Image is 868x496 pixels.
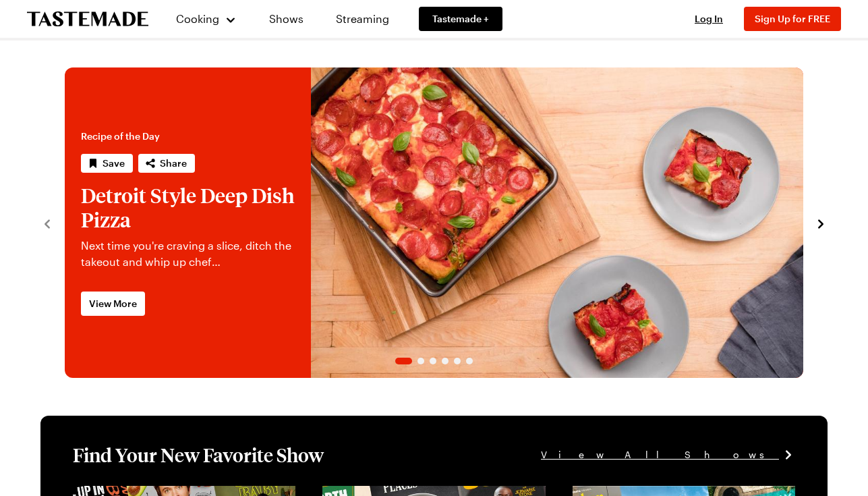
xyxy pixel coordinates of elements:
a: View All Shows [541,447,795,462]
a: Tastemade + [419,7,502,31]
span: Go to slide 3 [430,358,436,364]
button: Sign Up for FREE [744,7,841,31]
span: Go to slide 5 [454,358,461,364]
span: View All Shows [541,447,779,462]
span: Log In [695,13,723,24]
button: Share [138,154,195,173]
button: Cooking [175,3,237,35]
button: navigate to previous item [40,215,54,231]
span: Go to slide 2 [417,358,424,364]
span: View More [89,297,137,310]
button: navigate to next item [814,215,828,231]
span: Tastemade + [432,12,489,26]
span: Go to slide 6 [466,358,473,364]
span: Cooking [176,12,219,25]
span: Sign Up for FREE [755,13,830,24]
button: Save recipe [81,154,133,173]
a: To Tastemade Home Page [27,11,148,27]
button: Log In [682,12,736,26]
h1: Find Your New Favorite Show [73,443,324,467]
span: Share [160,157,187,170]
span: Go to slide 1 [395,358,412,364]
div: 1 / 6 [65,67,803,378]
a: View More [81,292,145,316]
span: Go to slide 4 [442,358,449,364]
span: Save [103,157,125,170]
